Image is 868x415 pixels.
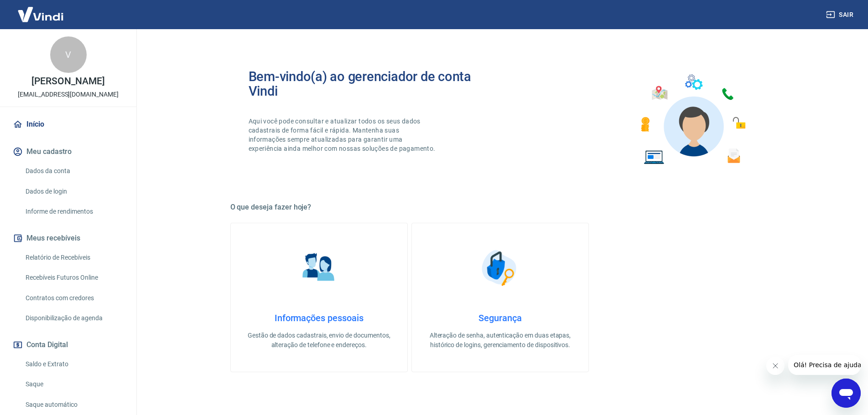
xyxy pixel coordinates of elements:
[633,69,752,170] img: Imagem de um avatar masculino com diversos icones exemplificando as funcionalidades do gerenciado...
[788,355,861,375] iframe: Mensagem da empresa
[411,223,589,372] a: SegurançaSegurançaAlteração de senha, autenticação em duas etapas, histórico de logins, gerenciam...
[22,395,125,414] a: Saque automático
[22,309,125,328] a: Disponibilização de agenda
[22,248,125,267] a: Relatório de Recebíveis
[249,117,437,153] p: Aqui você pode consultar e atualizar todos os seus dados cadastrais de forma fácil e rápida. Mant...
[832,379,861,408] iframe: Botão para abrir a janela de mensagens
[5,6,77,14] span: Olá! Precisa de ajuda?
[245,331,393,350] p: Gestão de dados cadastrais, envio de documentos, alteração de telefone e endereços.
[22,268,125,287] a: Recebíveis Futuros Online
[11,228,125,248] button: Meus recebíveis
[22,355,125,374] a: Saldo e Extrato
[249,69,500,98] h2: Bem-vindo(a) ao gerenciador de conta Vindi
[11,335,125,355] button: Conta Digital
[824,6,857,23] button: Sair
[245,313,393,323] h4: Informações pessoais
[426,313,574,323] h4: Segurança
[230,223,408,372] a: Informações pessoaisInformações pessoaisGestão de dados cadastrais, envio de documentos, alteraçã...
[477,245,523,291] img: Segurança
[31,77,104,86] p: [PERSON_NAME]
[766,357,785,375] iframe: Fechar mensagem
[22,289,125,307] a: Contratos com credores
[11,142,125,162] button: Meu cadastro
[22,182,125,201] a: Dados de login
[296,245,342,291] img: Informações pessoais
[11,0,70,28] img: Vindi
[22,202,125,221] a: Informe de rendimentos
[18,90,119,99] p: [EMAIL_ADDRESS][DOMAIN_NAME]
[22,375,125,394] a: Saque
[426,331,574,350] p: Alteração de senha, autenticação em duas etapas, histórico de logins, gerenciamento de dispositivos.
[22,162,125,180] a: Dados da conta
[50,36,87,73] div: V
[11,114,125,134] a: Início
[230,203,770,212] h5: O que deseja fazer hoje?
